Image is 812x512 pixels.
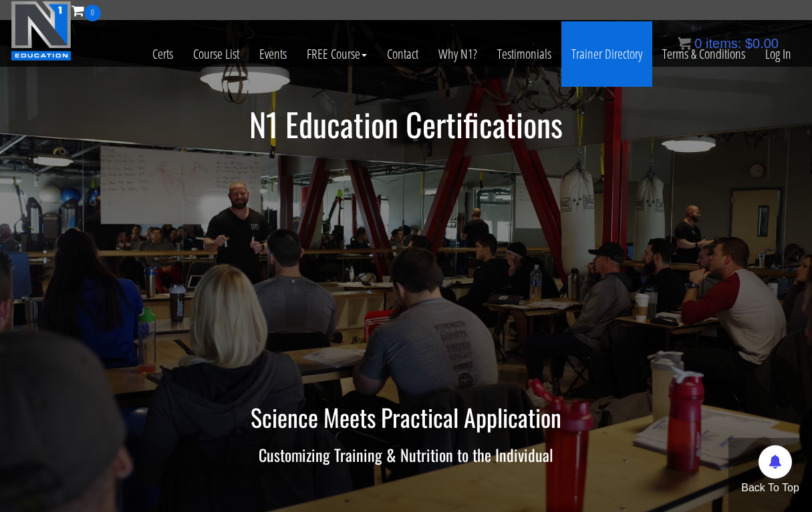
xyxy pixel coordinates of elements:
[11,1,72,61] img: n1-education
[745,36,779,51] bdi: 0.00
[755,21,801,87] a: Log In
[249,21,297,87] a: Events
[487,21,561,87] a: Testimonials
[678,36,779,51] a: 0 items: $0.00
[728,480,812,496] p: Back To Top
[428,21,487,87] a: Why N1?
[142,21,183,87] a: Certs
[377,21,428,87] a: Contact
[72,1,101,19] a: 0
[678,37,691,50] img: icon11.png
[745,36,753,51] span: $
[652,21,755,87] a: Terms & Conditions
[15,446,797,463] h3: Customizing Training & Nutrition to the Individual
[561,21,652,87] a: Trainer Directory
[706,36,741,51] span: items:
[297,21,377,87] a: FREE Course
[694,36,702,51] span: 0
[15,107,797,142] h1: N1 Education Certifications
[15,404,797,431] h2: Science Meets Practical Application
[84,5,101,21] span: 0
[183,21,249,87] a: Course List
